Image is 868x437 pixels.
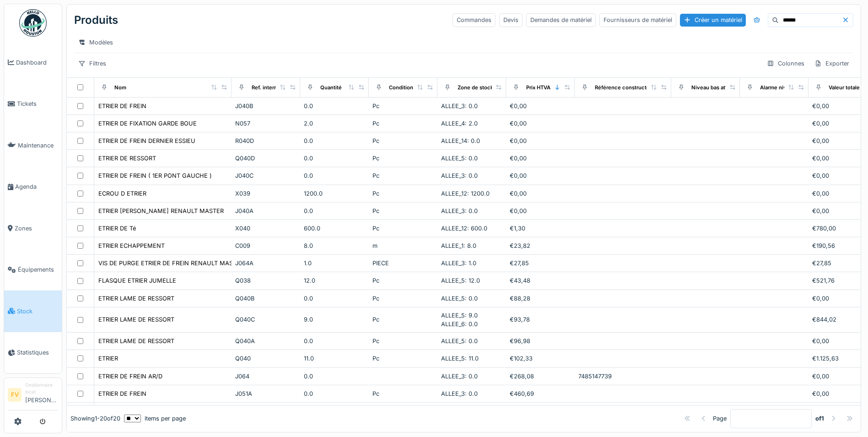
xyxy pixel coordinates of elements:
[98,276,176,285] div: FLASQUE ETRIER JUMELLE
[510,137,571,145] div: €0,00
[74,36,117,49] div: Modèles
[510,171,571,180] div: €0,00
[304,337,365,345] div: 0.0
[372,171,434,180] div: Pc
[453,13,496,27] div: Commandes
[235,137,297,145] div: R040D
[235,207,297,215] div: J040A
[372,241,434,250] div: m
[304,276,365,285] div: 12.0
[16,58,58,67] span: Dashboard
[304,171,365,180] div: 0.0
[70,414,120,423] div: Showing 1 - 20 of 20
[235,389,297,398] div: J051A
[578,372,668,381] div: 7485147739
[18,265,58,274] span: Équipements
[98,372,162,381] div: ETRIER DE FREIN AR/D
[499,13,523,27] div: Devis
[98,294,174,303] div: ETRIER LAME DE RESSORT
[25,382,58,396] div: Gestionnaire local
[98,154,156,163] div: ETRIER DE RESSORT
[441,260,476,267] span: ALLEE_3: 1.0
[510,372,571,381] div: €268,08
[526,84,550,92] div: Prix HTVA
[304,389,365,398] div: 0.0
[18,141,58,150] span: Maintenance
[372,315,434,324] div: Pc
[372,224,434,233] div: Pc
[304,354,365,363] div: 11.0
[8,382,58,410] a: FV Gestionnaire local[PERSON_NAME]
[510,389,571,398] div: €460,69
[372,154,434,163] div: Pc
[15,182,58,191] span: Agenda
[510,241,571,250] div: €23,82
[441,338,478,344] span: ALLEE_5: 0.0
[98,259,244,268] div: VIS DE PURGE ETRIER DE FREIN RENAULT MASTER
[441,208,478,214] span: ALLEE_3: 0.0
[235,119,297,128] div: N057
[510,224,571,233] div: €1,30
[441,373,478,380] span: ALLEE_3: 0.0
[763,57,809,70] div: Colonnes
[304,315,365,324] div: 9.0
[235,259,297,268] div: J064A
[441,390,478,397] span: ALLEE_3: 0.0
[4,83,62,125] a: Tickets
[510,119,571,128] div: €0,00
[98,315,174,324] div: ETRIER LAME DE RESSORT
[441,120,478,127] span: ALLEE_4: 2.0
[441,295,478,302] span: ALLEE_5: 0.0
[304,241,365,250] div: 8.0
[235,276,297,285] div: Q038
[304,259,365,268] div: 1.0
[252,84,280,92] div: Ref. interne
[510,294,571,303] div: €88,28
[372,337,434,345] div: Pc
[304,189,365,198] div: 1200.0
[98,207,224,215] div: ETRIER [PERSON_NAME] RENAULT MASTER
[829,84,860,92] div: Valeur totale
[98,241,165,250] div: ETRIER ECHAPPEMENT
[4,290,62,332] a: Stock
[510,337,571,345] div: €96,98
[98,224,136,233] div: ETRIER DE Té
[25,382,58,408] li: [PERSON_NAME]
[441,190,490,197] span: ALLEE_12: 1200.0
[372,207,434,215] div: Pc
[510,354,571,363] div: €102,33
[19,9,47,37] img: Badge_color-CXgf-gQk.svg
[510,276,571,285] div: €43,48
[441,277,480,284] span: ALLEE_5: 12.0
[4,332,62,374] a: Statistiques
[441,103,478,109] span: ALLEE_3: 0.0
[510,102,571,110] div: €0,00
[74,8,118,32] div: Produits
[235,154,297,163] div: Q040D
[4,125,62,166] a: Maintenance
[372,259,434,268] div: PIECE
[15,224,58,233] span: Zones
[510,189,571,198] div: €0,00
[389,84,432,92] div: Conditionnement
[98,354,118,363] div: ETRIER
[98,137,195,145] div: ETRIER DE FREIN DERNIER ESSIEU
[304,294,365,303] div: 0.0
[304,224,365,233] div: 600.0
[4,208,62,249] a: Zones
[235,224,297,233] div: X040
[810,57,853,70] div: Exporter
[815,414,824,423] strong: of 1
[98,189,146,198] div: ECROU D ETRIER
[372,102,434,110] div: Pc
[372,294,434,303] div: Pc
[691,84,741,92] div: Niveau bas atteint ?
[372,189,434,198] div: Pc
[441,321,478,328] span: ALLEE_6: 0.0
[235,372,297,381] div: J064
[510,154,571,163] div: €0,00
[114,84,126,92] div: Nom
[372,389,434,398] div: Pc
[98,119,197,128] div: ETRIER DE FIXATION GARDE BOUE
[441,225,487,232] span: ALLEE_12: 600.0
